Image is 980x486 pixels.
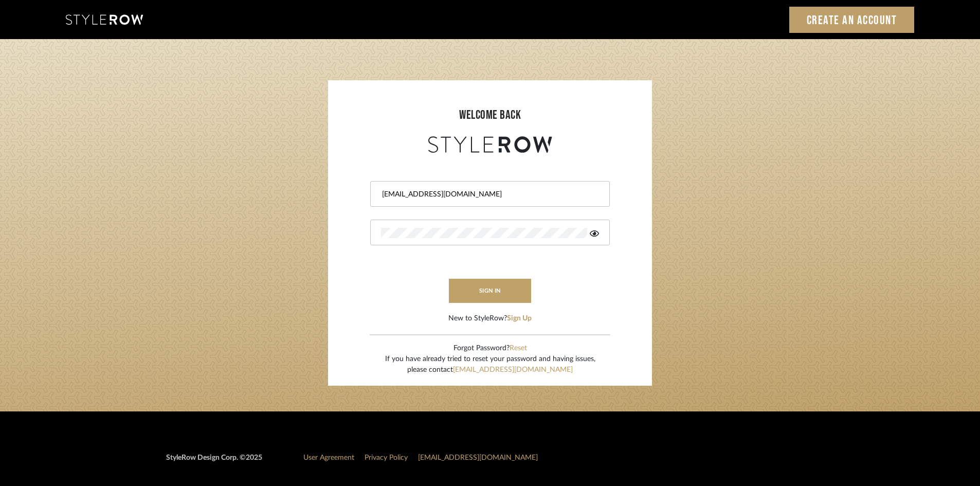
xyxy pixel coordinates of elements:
[381,189,596,200] input: Email Address
[338,106,642,124] div: welcome back
[510,343,527,354] button: Reset
[789,7,915,33] a: Create an Account
[365,454,408,461] a: Privacy Policy
[418,454,538,461] a: [EMAIL_ADDRESS][DOMAIN_NAME]
[166,453,262,472] div: StyleRow Design Corp. ©2025
[385,343,595,354] div: Forgot Password?
[453,366,573,373] a: [EMAIL_ADDRESS][DOMAIN_NAME]
[385,354,595,375] div: If you have already tried to reset your password and having issues, please contact
[449,279,531,303] button: sign in
[507,313,532,324] button: Sign Up
[303,454,354,461] a: User Agreement
[448,313,532,324] div: New to StyleRow?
